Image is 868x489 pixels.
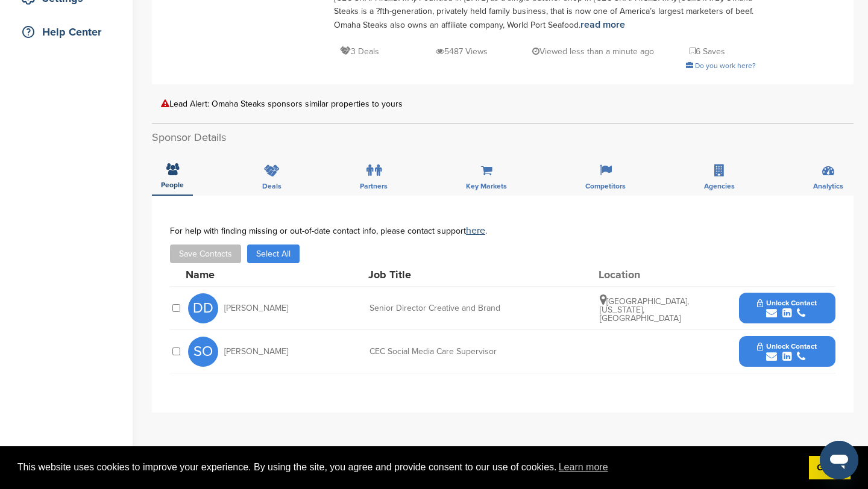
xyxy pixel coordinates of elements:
[12,18,121,46] a: Help Center
[18,21,121,43] div: Help Center
[743,334,831,370] button: Unlock Contact
[188,337,218,367] span: SO
[466,182,507,190] span: Key Markets
[813,182,843,190] span: Analytics
[370,304,550,313] div: Senior Director Creative and Brand
[161,99,844,108] div: Lead Alert: Omaha Steaks sponsors similar properties to yours
[690,44,725,59] p: 6 Saves
[686,61,756,70] a: Do you work here?
[152,129,854,146] h2: Sponsor Details
[757,299,817,307] span: Unlock Contact
[743,290,831,326] button: Unlock Contact
[600,296,689,323] span: [GEOGRAPHIC_DATA], [US_STATE], [GEOGRAPHIC_DATA]
[704,182,735,190] span: Agencies
[170,244,241,263] button: Save Contacts
[370,347,550,356] div: CEC Social Media Care Supervisor
[224,347,288,356] span: [PERSON_NAME]
[224,304,288,313] span: [PERSON_NAME]
[188,293,218,323] span: DD
[247,244,300,263] button: Select All
[368,269,549,280] div: Job Title
[161,181,184,188] span: People
[695,61,756,70] span: Do you work here?
[360,182,388,190] span: Partners
[820,441,858,479] iframe: Button to launch messaging window
[585,182,626,190] span: Competitors
[17,458,799,476] span: This website uses cookies to improve your experience. By using the site, you agree and provide co...
[466,225,485,237] a: here
[757,342,817,350] span: Unlock Contact
[580,19,625,31] a: read more
[340,44,379,59] p: 3 Deals
[436,44,488,59] p: 5487 Views
[532,44,654,59] p: Viewed less than a minute ago
[599,269,689,280] div: Location
[809,456,851,480] a: dismiss cookie message
[186,269,318,280] div: Name
[557,458,610,476] a: learn more about cookies
[262,182,281,190] span: Deals
[170,226,835,235] div: For help with finding missing or out-of-date contact info, please contact support .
